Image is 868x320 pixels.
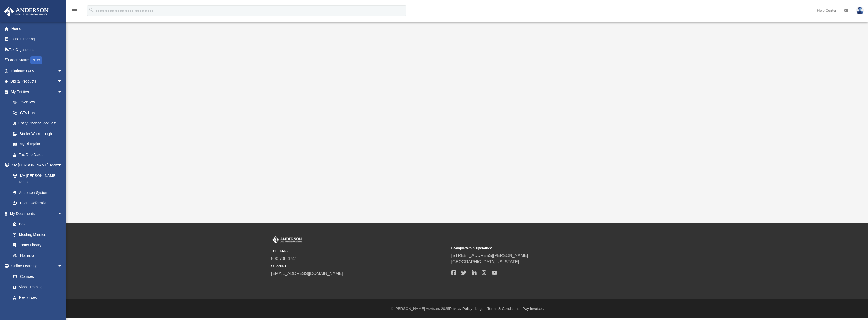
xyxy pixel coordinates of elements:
a: Overview [7,97,70,108]
a: Pay Invoices [523,306,544,311]
a: Digital Productsarrow_drop_down [4,76,70,87]
a: Resources [7,292,68,303]
span: arrow_drop_down [57,208,68,219]
a: [STREET_ADDRESS][PERSON_NAME] [451,253,528,258]
a: Meeting Minutes [7,229,68,240]
small: TOLL FREE [271,249,448,254]
a: CTA Hub [7,107,70,118]
a: Terms & Conditions | [487,306,522,311]
a: My Blueprint [7,139,68,150]
small: Headquarters & Operations [451,246,628,250]
a: Tax Organizers [4,44,70,55]
a: Notarize [7,250,68,261]
i: search [88,7,94,13]
a: [GEOGRAPHIC_DATA][US_STATE] [451,260,519,264]
a: Forms Library [7,240,65,250]
div: © [PERSON_NAME] Advisors 2025 [66,306,868,312]
a: Online Learningarrow_drop_down [4,261,68,271]
a: Client Referrals [7,198,68,209]
span: arrow_drop_down [57,66,68,76]
a: Entity Change Request [7,118,70,129]
div: NEW [30,56,42,64]
small: SUPPORT [271,264,448,269]
span: arrow_drop_down [57,160,68,171]
img: User Pic [856,7,864,14]
a: Privacy Policy | [449,306,474,311]
a: Tax Due Dates [7,149,70,160]
i: menu [72,7,78,14]
a: Courses [7,271,68,282]
a: Legal | [475,306,487,311]
a: menu [72,10,78,14]
a: My [PERSON_NAME] Teamarrow_drop_down [4,160,68,171]
a: [EMAIL_ADDRESS][DOMAIN_NAME] [271,271,343,276]
a: My Documentsarrow_drop_down [4,208,68,219]
a: Anderson System [7,187,68,198]
span: arrow_drop_down [57,76,68,87]
a: 800.706.4741 [271,256,297,261]
a: Home [4,23,70,34]
a: My Entitiesarrow_drop_down [4,87,70,97]
a: Online Ordering [4,34,70,45]
a: My [PERSON_NAME] Team [7,170,65,187]
a: Order StatusNEW [4,55,70,66]
a: Box [7,219,65,230]
img: Anderson Advisors Platinum Portal [271,236,303,243]
a: Video Training [7,282,65,292]
span: arrow_drop_down [57,261,68,272]
span: arrow_drop_down [57,87,68,97]
img: Anderson Advisors Platinum Portal [2,6,50,17]
a: Platinum Q&Aarrow_drop_down [4,66,70,76]
a: Binder Walkthrough [7,128,70,139]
